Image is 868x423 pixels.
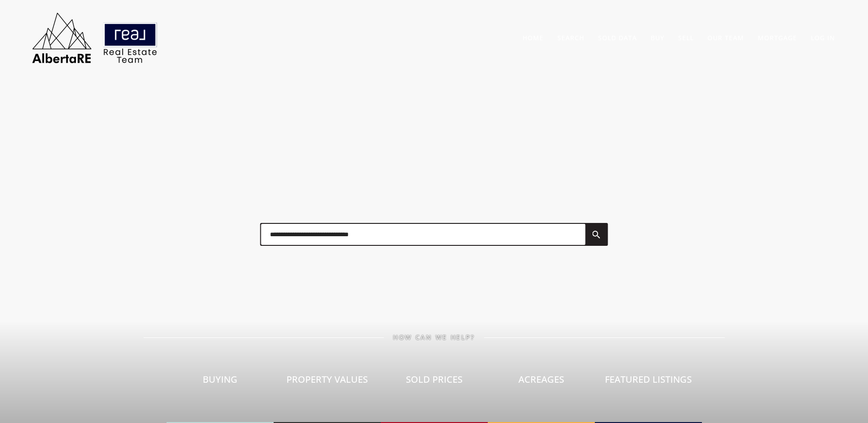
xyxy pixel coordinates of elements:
a: Our Team [707,33,744,42]
span: Featured Listings [605,373,692,385]
a: Buy [651,33,664,42]
a: Featured Listings [595,341,702,423]
a: Sold Prices [381,341,488,423]
a: Sold Data [598,33,637,42]
span: Property Values [286,373,368,385]
a: Buying [167,341,274,423]
a: Property Values [274,341,381,423]
a: Home [523,33,544,42]
img: AlbertaRE Real Estate Team | Real Broker [26,9,163,66]
a: Acreages [488,341,595,423]
span: Sold Prices [406,373,463,385]
span: Acreages [518,373,564,385]
a: Log In [811,33,835,42]
a: Mortgage [758,33,797,42]
a: Search [557,33,584,42]
a: Sell [678,33,694,42]
span: Buying [203,373,237,385]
